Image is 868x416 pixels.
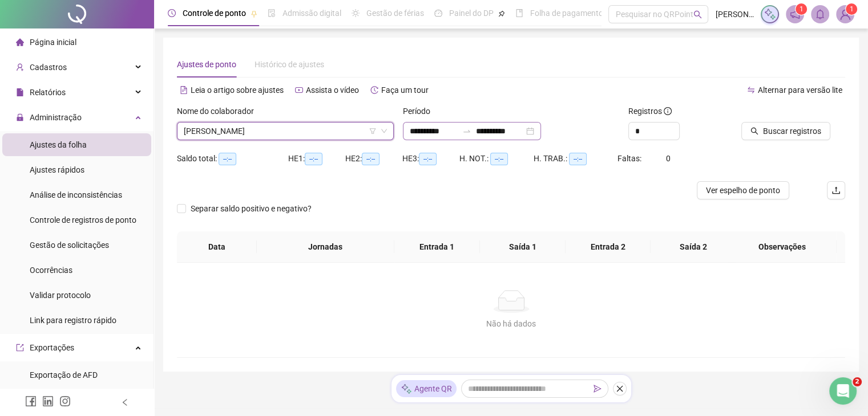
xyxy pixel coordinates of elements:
span: info-circle [664,107,672,115]
img: sparkle-icon.fc2bf0ac1784a2077858766a79e2daf3.svg [764,8,776,21]
button: Ver espelho de ponto [697,181,789,199]
th: Saída 1 [480,231,566,263]
span: Exportações [30,343,74,352]
span: swap [747,86,755,94]
th: Entrada 2 [566,231,651,263]
sup: Atualize o seu contato no menu Meus Dados [846,3,857,15]
span: --:-- [490,153,508,165]
label: Período [403,105,438,117]
span: send [594,385,601,393]
button: Buscar registros [741,122,830,140]
span: file [16,88,24,96]
span: --:-- [305,153,322,165]
div: H. TRAB.: [534,152,617,165]
div: HE 2: [345,152,402,165]
div: HE 3: [402,152,459,165]
span: instagram [59,395,71,407]
span: Buscar registros [763,125,821,137]
span: Cadastros [30,63,67,72]
span: history [370,86,378,94]
span: clock-circle [168,9,176,17]
span: linkedin [42,395,54,407]
span: Página inicial [30,38,76,47]
div: Não há dados [191,317,831,330]
span: facebook [25,395,37,407]
th: Saída 2 [651,231,736,263]
span: dashboard [434,9,442,17]
span: Histórico de ajustes [255,60,324,69]
img: sparkle-icon.fc2bf0ac1784a2077858766a79e2daf3.svg [401,383,412,395]
span: Exportação de AFD [30,370,98,380]
span: Faltas: [617,154,643,163]
sup: 1 [796,3,807,15]
th: Entrada 1 [394,231,480,263]
span: Link para registro rápido [30,316,116,325]
span: Validar protocolo [30,291,91,300]
span: --:-- [419,153,437,165]
span: close [616,385,624,393]
span: file-text [180,86,188,94]
span: Gestão de férias [366,9,424,18]
span: Ocorrências [30,266,72,275]
span: notification [790,9,800,19]
span: Painel do DP [449,9,494,18]
span: home [16,38,24,46]
span: Faça um tour [381,85,429,95]
span: export [16,344,24,352]
div: HE 1: [288,152,345,165]
span: lock [16,113,24,121]
span: swap-right [462,127,471,136]
th: Observações [728,231,837,263]
span: 0 [666,154,671,163]
span: Alternar para versão lite [758,85,842,95]
span: left [121,398,129,406]
span: Administração [30,113,82,122]
span: youtube [295,86,303,94]
span: Análise de inconsistências [30,190,122,199]
span: Ajustes da folha [30,140,87,149]
span: Controle de ponto [183,9,246,18]
span: filter [369,128,376,134]
span: --:-- [219,153,236,165]
span: --:-- [569,153,587,165]
div: Saldo total: [177,152,288,165]
span: bell [815,9,825,19]
span: search [693,10,702,19]
span: Assista o vídeo [306,85,359,95]
img: 36607 [837,6,854,23]
th: Jornadas [257,231,394,263]
th: Data [177,231,257,263]
span: --:-- [362,153,380,165]
span: 1 [850,5,854,13]
span: Relatórios [30,88,66,97]
span: Separar saldo positivo e negativo? [186,202,316,215]
span: upload [831,186,841,195]
span: Observações [737,240,828,253]
span: Ajustes de ponto [177,60,236,69]
span: sun [352,9,360,17]
span: file-done [268,9,276,17]
label: Nome do colaborador [177,105,261,117]
span: Registros [628,105,672,117]
span: pushpin [251,10,257,17]
span: Admissão digital [282,9,341,18]
span: to [462,127,471,136]
span: MARIA EDUARDA [184,123,387,140]
div: H. NOT.: [459,152,534,165]
span: Leia o artigo sobre ajustes [191,85,284,95]
span: Folha de pagamento [530,9,603,18]
span: search [750,127,758,135]
span: down [381,128,387,134]
span: 1 [800,5,804,13]
span: Gestão de solicitações [30,240,109,250]
span: 2 [853,377,862,386]
span: pushpin [498,10,505,17]
span: [PERSON_NAME] [715,8,754,21]
span: Controle de registros de ponto [30,215,136,225]
div: Agente QR [396,380,457,397]
span: user-add [16,63,24,71]
span: Ajustes rápidos [30,165,84,174]
span: Ver espelho de ponto [706,184,780,197]
iframe: Intercom live chat [829,377,857,405]
span: book [515,9,523,17]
